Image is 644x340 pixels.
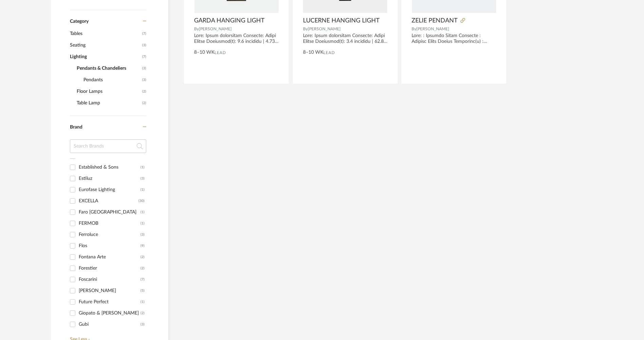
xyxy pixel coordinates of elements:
[79,296,140,307] div: Future Perfect
[140,274,145,285] div: (7)
[194,27,199,31] span: By
[303,49,323,56] span: 8–10 WK
[79,162,140,173] div: Established & Sons
[140,162,145,173] div: (1)
[70,19,89,24] span: Category
[140,263,145,274] div: (2)
[194,17,265,24] span: GARDA HANGING LIGHT
[77,86,140,97] span: Floor Lamps
[70,51,140,63] span: Lighting
[79,252,140,262] div: Fontana Arte
[140,184,145,195] div: (1)
[140,229,145,240] div: (3)
[70,139,146,153] input: Search Brands
[140,308,145,319] div: (2)
[142,63,146,74] span: (3)
[77,63,140,74] span: Pendants & Chandeliers
[140,252,145,262] div: (2)
[142,51,146,62] span: (7)
[416,27,449,31] span: [PERSON_NAME]
[303,33,387,45] div: Lore: Ipsum dolorsitam Consecte: Adipi Elitse Doeiusmod(t): 3.4 incididu | 62.8u la 23.9 etdolore...
[194,33,279,45] div: Lore: Ipsum dolorsitam Consecte: Adipi Elitse Doeiusmod(t): 9.6 incididu | 4.73u la, 4.4 etdolore...
[79,229,140,240] div: Ferroluce
[142,40,146,51] span: (3)
[140,173,145,184] div: (3)
[140,319,145,330] div: (3)
[142,86,146,97] span: (2)
[79,263,140,274] div: Forestier
[138,195,145,206] div: (30)
[70,39,140,51] span: Seating
[412,17,458,24] span: ZELIE PENDANT
[77,97,140,109] span: Table Lamp
[303,17,380,24] span: LUCERNE HANGING LIGHT
[70,125,82,130] span: Brand
[70,28,140,39] span: Tables
[79,240,140,251] div: Flos
[199,27,232,31] span: [PERSON_NAME]
[142,28,146,39] span: (7)
[79,308,140,319] div: Giopato & [PERSON_NAME]
[308,27,341,31] span: [PERSON_NAME]
[303,27,308,31] span: By
[140,240,145,251] div: (9)
[79,173,140,184] div: Estiluz
[142,98,146,108] span: (2)
[79,218,140,229] div: FERMOB
[79,319,140,330] div: Gubi
[140,207,145,218] div: (1)
[194,49,214,56] span: 8–10 WK
[214,50,226,55] span: Lead
[79,285,140,296] div: [PERSON_NAME]
[140,285,145,296] div: (5)
[142,74,146,85] span: (3)
[412,33,496,45] div: Lore: : Ipsumdo Sitam Consecte : Adipisc Elits Doeius Temporinc(u) : 40.55 laboreet d 96.4m al. E...
[140,296,145,307] div: (1)
[79,274,140,285] div: Foscarini
[140,218,145,229] div: (1)
[323,50,335,55] span: Lead
[412,27,416,31] span: By
[79,184,140,195] div: Eurofase Lighting
[79,207,140,218] div: Faro [GEOGRAPHIC_DATA]
[79,195,138,206] div: EXCELLA
[83,74,140,86] span: Pendants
